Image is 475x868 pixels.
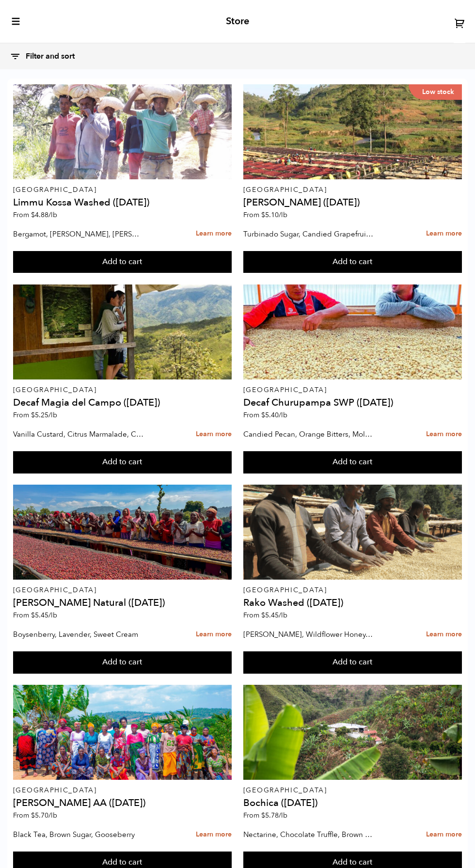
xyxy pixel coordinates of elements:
h4: [PERSON_NAME] ([DATE]) [243,198,462,207]
button: Add to cart [243,251,462,273]
bdi: 4.88 [31,210,57,220]
a: Learn more [196,424,232,445]
p: [GEOGRAPHIC_DATA] [243,587,462,594]
span: /lb [279,210,287,220]
button: Add to cart [13,651,232,674]
a: Learn more [196,824,232,845]
span: $ [31,210,35,220]
button: Add to cart [243,651,462,674]
span: /lb [48,210,57,220]
h4: [PERSON_NAME] Natural ([DATE]) [13,598,232,608]
button: Add to cart [243,451,462,473]
a: Learn more [426,424,462,445]
h4: Bochica ([DATE]) [243,798,462,808]
bdi: 5.10 [261,210,287,220]
span: $ [31,811,35,820]
span: $ [261,811,265,820]
bdi: 5.70 [31,811,57,820]
h4: Rako Washed ([DATE]) [243,598,462,608]
p: [GEOGRAPHIC_DATA] [243,787,462,794]
span: $ [31,410,35,420]
p: Bergamot, [PERSON_NAME], [PERSON_NAME] [13,227,144,241]
p: Low stock [409,84,462,100]
a: Learn more [196,624,232,645]
bdi: 5.25 [31,410,57,420]
p: Nectarine, Chocolate Truffle, Brown Sugar [243,827,375,842]
bdi: 5.45 [261,611,287,620]
span: From [13,611,57,620]
span: From [243,210,287,220]
span: /lb [48,811,57,820]
bdi: 5.78 [261,811,287,820]
p: [GEOGRAPHIC_DATA] [13,787,232,794]
span: /lb [279,811,287,820]
button: toggle-mobile-menu [10,16,21,26]
span: /lb [279,611,287,620]
p: Black Tea, Brown Sugar, Gooseberry [13,827,144,842]
span: From [13,410,57,420]
p: [GEOGRAPHIC_DATA] [13,587,232,594]
span: From [243,811,287,820]
a: Learn more [426,223,462,244]
p: [PERSON_NAME], Wildflower Honey, Black Tea [243,627,375,642]
p: Candied Pecan, Orange Bitters, Molasses [243,427,375,442]
span: From [243,410,287,420]
span: From [243,611,287,620]
bdi: 5.45 [31,611,57,620]
span: /lb [48,611,57,620]
span: $ [261,210,265,220]
p: [GEOGRAPHIC_DATA] [243,387,462,394]
p: [GEOGRAPHIC_DATA] [243,187,462,193]
span: From [13,210,57,220]
p: Boysenberry, Lavender, Sweet Cream [13,627,144,642]
h4: Decaf Magia del Campo ([DATE]) [13,398,232,408]
p: [GEOGRAPHIC_DATA] [13,387,232,394]
button: Filter and sort [10,46,84,67]
a: Low stock [243,84,462,179]
p: [GEOGRAPHIC_DATA] [13,187,232,193]
button: Add to cart [13,451,232,473]
p: Turbinado Sugar, Candied Grapefruit, Spiced Plum [243,227,375,241]
span: From [13,811,57,820]
span: $ [261,410,265,420]
button: Add to cart [13,251,232,273]
span: /lb [48,410,57,420]
bdi: 5.40 [261,410,287,420]
h2: Store [226,16,249,27]
span: $ [261,611,265,620]
a: Learn more [426,624,462,645]
span: /lb [279,410,287,420]
span: $ [31,611,35,620]
h4: [PERSON_NAME] AA ([DATE]) [13,798,232,808]
a: Learn more [196,223,232,244]
p: Vanilla Custard, Citrus Marmalade, Caramel [13,427,144,442]
h4: Decaf Churupampa SWP ([DATE]) [243,398,462,408]
a: Learn more [426,824,462,845]
h4: Limmu Kossa Washed ([DATE]) [13,198,232,207]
